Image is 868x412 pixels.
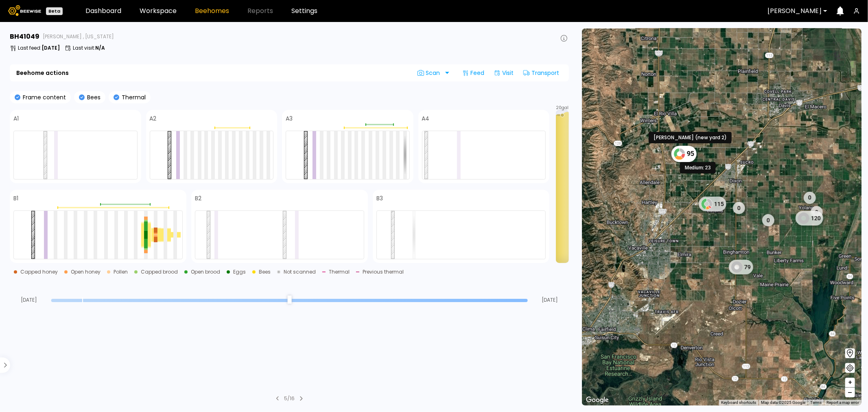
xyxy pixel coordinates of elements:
span: Scan [418,70,443,76]
a: Dashboard [85,8,121,14]
span: [PERSON_NAME] , [US_STATE] [43,34,114,39]
div: Eggs [233,270,246,274]
b: N/A [95,44,105,51]
div: Capped brood [141,270,178,274]
div: 0 [733,202,745,214]
h4: A1 [13,116,19,121]
span: [DATE] [531,298,569,302]
button: + [845,378,855,388]
div: Capped honey [20,270,58,274]
p: Last visit : [73,46,105,50]
div: 115 [699,197,726,211]
a: Workspace [140,8,177,14]
div: 0 [803,192,816,204]
h4: A2 [150,116,157,121]
a: Terms [810,400,822,405]
img: Google [584,395,611,405]
div: Thermal [329,270,350,274]
div: 95 [671,146,696,162]
b: Beehome actions [16,70,69,76]
p: Frame content [20,94,66,100]
img: Beewise logo [8,5,41,16]
p: Bees [85,94,101,100]
p: Last feed : [18,46,60,50]
div: 5 / 16 [284,395,295,402]
div: Transport [520,66,562,79]
div: Open brood [191,270,220,274]
a: Open this area in Google Maps (opens a new window) [584,395,611,405]
div: Not scanned [284,270,316,274]
a: Report a map error [826,400,859,405]
p: Thermal [119,94,146,100]
span: [DATE] [10,298,48,302]
div: Feed [459,66,488,79]
div: Previous thermal [363,270,404,274]
a: Settings [291,8,317,14]
button: – [845,388,855,397]
span: – [848,388,853,398]
div: Open honey [71,270,101,274]
span: Reports [247,8,273,14]
h4: A3 [286,116,293,121]
div: Beta [46,7,63,15]
h4: A4 [422,116,430,121]
button: Keyboard shortcuts [721,400,756,405]
div: 79 [728,260,753,274]
div: [PERSON_NAME] (new yard 2) [649,132,732,143]
b: [DATE] [42,44,60,51]
div: 0 [762,214,774,226]
span: + [848,377,853,388]
h4: B1 [13,195,18,201]
div: Bees [259,270,271,274]
a: Beehomes [195,8,229,14]
span: Map data ©2025 Google [761,400,805,405]
div: Pollen [114,270,128,274]
div: Visit [491,66,517,79]
h4: B3 [376,195,383,201]
h3: BH 41049 [10,33,39,40]
h4: B2 [195,195,201,201]
div: 120 [796,211,823,226]
div: 0 [811,206,823,218]
span: 20 gal [556,106,569,110]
